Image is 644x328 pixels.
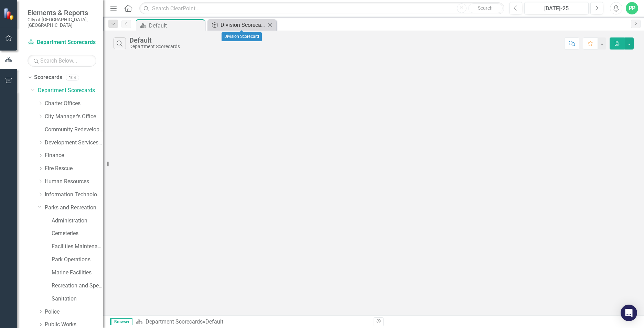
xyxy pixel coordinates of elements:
button: Search [468,3,503,13]
a: Cemeteries [52,230,103,238]
span: Browser [110,318,132,325]
span: Elements & Reports [28,9,96,17]
a: Scorecards [34,74,62,81]
div: Default [149,21,203,30]
div: Department Scorecards [129,44,180,49]
a: Park Operations [52,256,103,264]
div: » [136,318,368,326]
div: Division Scorecard [221,21,266,29]
a: Parks and Recreation [45,204,103,212]
a: Department Scorecards [146,318,203,325]
small: City of [GEOGRAPHIC_DATA], [GEOGRAPHIC_DATA] [28,17,96,28]
a: Division Scorecard [209,21,266,29]
a: Finance [45,152,103,160]
a: Development Services Department [45,139,103,147]
a: Charter Offices [45,100,103,108]
a: Facilities Maintenance [52,243,103,251]
div: [DATE]-25 [527,4,586,13]
a: Department Scorecards [28,39,96,46]
button: [DATE]-25 [524,2,589,14]
a: Department Scorecards [38,87,103,95]
span: Search [478,5,493,11]
img: ClearPoint Strategy [3,8,15,20]
a: Sanitation [52,295,103,303]
div: Default [205,318,223,325]
a: Human Resources [45,178,103,186]
a: Police [45,308,103,316]
a: Fire Rescue [45,165,103,173]
div: Division Scorecard [222,32,262,41]
a: City Manager's Office [45,113,103,121]
a: Information Technology Services [45,191,103,199]
a: Administration [52,217,103,225]
a: Community Redevelopment Agency [45,126,103,134]
div: Open Intercom Messenger [621,305,637,321]
button: PP [626,2,638,14]
div: Default [129,36,180,44]
input: Search Below... [28,55,96,67]
input: Search ClearPoint... [139,2,504,14]
a: Recreation and Special Facilities [52,282,103,290]
div: 104 [66,75,79,80]
a: Marine Facilities [52,269,103,277]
